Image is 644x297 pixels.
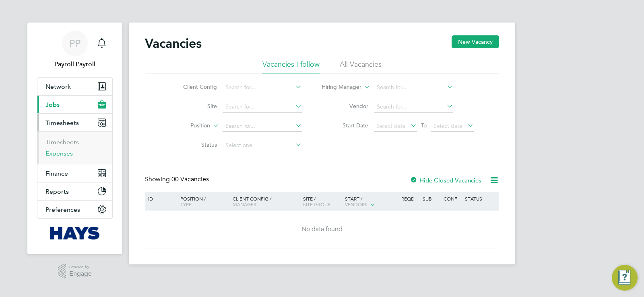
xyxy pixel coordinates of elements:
[399,192,420,205] div: Reqd
[69,38,80,49] span: PP
[322,122,368,129] label: Start Date
[45,101,60,109] span: Jobs
[146,192,174,205] div: ID
[262,59,320,74] li: Vacancies I follow
[612,265,638,291] button: Engage Resource Center
[452,35,499,48] button: New Vacancy
[343,192,399,212] div: Start /
[50,227,100,240] img: hays-logo-retina.png
[37,164,112,182] button: Finance
[45,119,79,127] span: Timesheets
[419,120,429,131] span: To
[45,188,69,195] span: Reports
[146,225,498,234] div: No data found
[37,59,113,69] span: Payroll Payroll
[37,131,112,164] div: Timesheets
[301,192,343,211] div: Site /
[374,82,453,93] input: Search for...
[45,170,68,177] span: Finance
[303,201,330,207] span: Site Group
[231,192,301,211] div: Client Config /
[340,59,382,74] li: All Vacancies
[433,122,462,129] span: Select date
[37,96,112,113] button: Jobs
[171,83,217,90] label: Client Config
[45,206,80,213] span: Preferences
[322,102,368,110] label: Vendor
[45,138,79,146] a: Timesheets
[37,114,112,131] button: Timesheets
[345,201,367,207] span: Vendors
[171,102,217,110] label: Site
[145,35,202,51] h2: Vacancies
[223,82,302,93] input: Search for...
[421,192,442,205] div: Sub
[223,101,302,113] input: Search for...
[410,176,481,184] label: Hide Closed Vacancies
[45,150,73,157] a: Expenses
[145,175,211,184] div: Showing
[374,101,453,113] input: Search for...
[315,83,361,91] label: Hiring Manager
[180,201,192,207] span: Type
[37,31,113,69] a: PPPayroll Payroll
[233,201,256,207] span: Manager
[45,83,71,90] span: Network
[463,192,498,205] div: Status
[164,122,210,130] label: Position
[174,192,231,211] div: Position /
[223,121,302,132] input: Search for...
[69,270,92,277] span: Engage
[442,192,462,205] div: Conf
[37,227,113,240] a: Go to home page
[37,201,112,218] button: Preferences
[223,140,302,151] input: Select one
[37,182,112,200] button: Reports
[27,23,122,254] nav: Main navigation
[171,141,217,148] label: Status
[37,78,112,95] button: Network
[377,122,406,129] span: Select date
[69,264,92,270] span: Powered by
[58,264,92,279] a: Powered byEngage
[171,175,209,183] span: 00 Vacancies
